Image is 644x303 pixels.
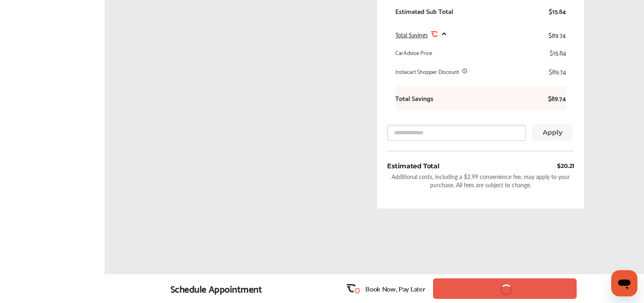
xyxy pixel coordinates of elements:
button: Apply [532,124,573,141]
div: Additional costs, including a $2.99 convenience fee, may apply to your purchase. All fees are sub... [387,172,574,189]
div: $15.84 [549,7,566,15]
div: $89.74 [549,67,566,76]
b: Total Savings [395,94,433,102]
div: $15.84 [550,48,566,57]
div: Schedule Appointment [170,283,262,294]
div: Estimated Sub Total [395,7,453,15]
iframe: Button to launch messaging window [611,270,637,296]
div: CarAdvise Price [395,48,432,57]
p: Book Now, Pay Later [365,284,425,294]
div: Instacart Shopper Discount [395,67,459,76]
div: $20.21 [557,161,574,171]
div: $89.74 [548,29,566,40]
button: Save Date and Time [433,278,577,299]
span: Total Savings [395,31,428,39]
b: $89.74 [541,94,566,102]
div: Estimated Total [387,161,439,171]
